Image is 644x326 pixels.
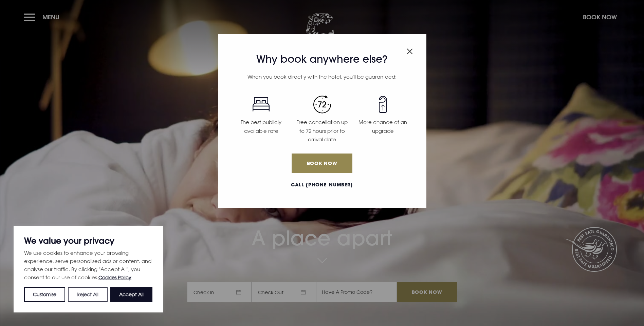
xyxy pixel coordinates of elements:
[24,287,65,302] button: Customise
[14,226,163,312] div: We value your privacy
[292,154,352,173] a: Book Now
[24,249,152,282] p: We use cookies to enhance your browsing experience, serve personalised ads or content, and analys...
[98,274,131,280] a: Cookies Policy
[296,118,348,144] p: Free cancellation up to 72 hours prior to arrival date
[356,118,409,135] p: More chance of an upgrade
[231,181,413,188] a: Call [PHONE_NUMBER]
[235,118,287,135] p: The best publicly available rate
[231,73,413,81] p: When you book directly with the hotel, you'll be guaranteed:
[110,287,152,302] button: Accept All
[24,237,152,245] p: We value your privacy
[407,45,413,56] button: Close modal
[231,53,413,65] h3: Why book anywhere else?
[68,287,107,302] button: Reject All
